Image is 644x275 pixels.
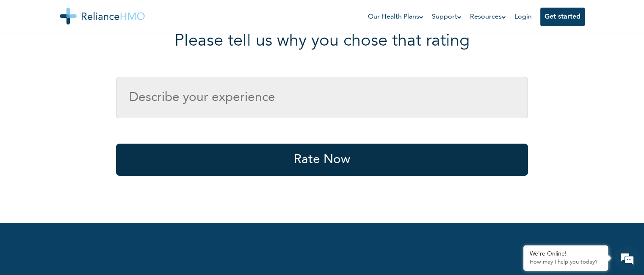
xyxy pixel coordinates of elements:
[530,259,602,266] p: How may I help you today?
[470,12,506,22] a: Resources
[432,12,462,22] a: Support
[368,12,423,22] a: Our Health Plans
[540,8,585,26] button: Get started
[60,8,145,25] img: Reliance HMO's Logo
[174,31,470,52] p: Please tell us why you chose that rating
[514,14,532,20] a: Login
[530,250,602,258] div: We're Online!
[116,144,528,176] button: Rate Now
[116,77,528,118] input: Describe your experience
